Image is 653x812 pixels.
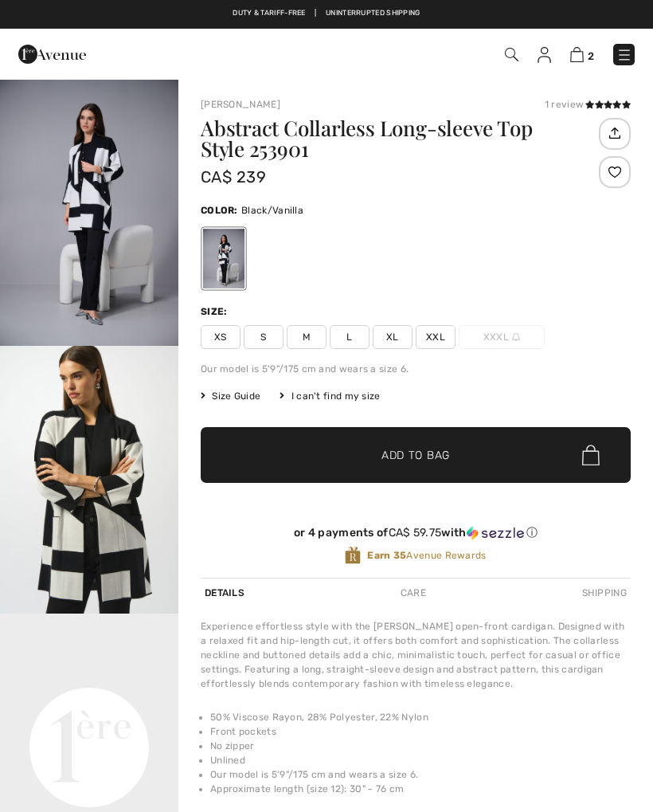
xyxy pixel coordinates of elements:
span: 2 [588,50,594,62]
div: or 4 payments of with [201,526,631,540]
div: Our model is 5'9"/175 cm and wears a size 6. [201,362,631,376]
img: Menu [616,47,632,63]
span: S [244,325,283,349]
a: 1ère Avenue [18,45,86,61]
img: Bag.svg [582,445,600,465]
img: Sezzle [467,526,524,540]
div: Black/Vanilla [203,229,244,288]
a: [PERSON_NAME] [201,99,280,110]
div: 1 review [545,97,631,112]
span: M [287,325,326,349]
span: Color: [201,205,238,216]
img: Avenue Rewards [345,546,361,565]
span: CA$ 59.75 [389,526,442,539]
a: 2 [570,45,594,64]
li: Unlined [210,753,631,767]
div: Care [397,579,430,607]
li: No zipper [210,739,631,753]
span: Avenue Rewards [367,548,486,563]
div: Experience effortless style with the [PERSON_NAME] open-front cardigan. Designed with a relaxed f... [201,619,631,691]
button: Add to Bag [201,427,631,483]
div: or 4 payments ofCA$ 59.75withSezzle Click to learn more about Sezzle [201,526,631,546]
div: Shipping [578,579,631,607]
li: 50% Viscose Rayon, 28% Polyester, 22% Nylon [210,710,631,724]
span: XXXL [459,325,545,349]
span: Black/Vanilla [241,205,303,216]
img: Share [601,120,628,147]
span: XXL [416,325,456,349]
strong: Earn 35 [367,550,406,561]
img: ring-m.svg [512,333,520,341]
img: My Info [538,47,551,63]
span: XL [373,325,413,349]
li: Our model is 5'9"/175 cm and wears a size 6. [210,767,631,782]
h1: Abstract Collarless Long-sleeve Top Style 253901 [201,118,595,159]
span: Add to Bag [381,447,450,464]
img: 1ère Avenue [18,38,86,70]
span: CA$ 239 [201,167,266,186]
div: Size: [201,304,231,319]
span: Size Guide [201,389,260,403]
div: I can't find my size [280,389,380,403]
li: Approximate length (size 12): 30" - 76 cm [210,782,631,796]
img: Shopping Bag [570,47,584,62]
span: L [330,325,370,349]
span: XS [201,325,240,349]
li: Front pockets [210,724,631,739]
div: Details [201,579,248,607]
img: Search [505,48,518,61]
